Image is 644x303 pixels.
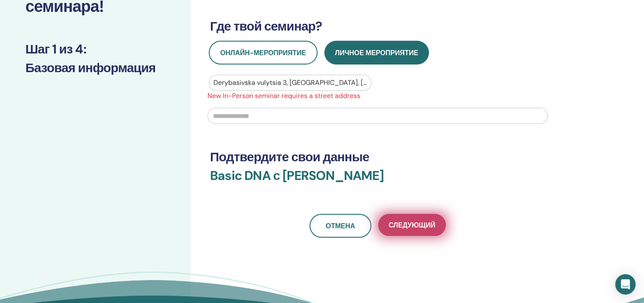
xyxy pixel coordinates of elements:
[209,41,318,65] button: Онлайн-мероприятие
[210,168,545,194] h3: Basic DNA с [PERSON_NAME]
[389,221,435,230] span: Следующий
[210,149,545,165] h3: Подтвердите свои данные
[220,48,306,57] span: Онлайн-мероприятие
[335,48,418,57] span: Личное мероприятие
[324,41,429,65] button: Личное мероприятие
[25,42,165,57] h3: Шаг 1 из 4 :
[210,19,545,34] h3: Где твой семинар?
[615,274,636,295] div: Open Intercom Messenger
[202,91,553,101] span: New In-Person seminar requires a street address
[25,60,165,76] h3: Базовая информация
[310,214,371,238] a: Отмена
[378,214,446,236] button: Следующий
[326,222,355,230] span: Отмена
